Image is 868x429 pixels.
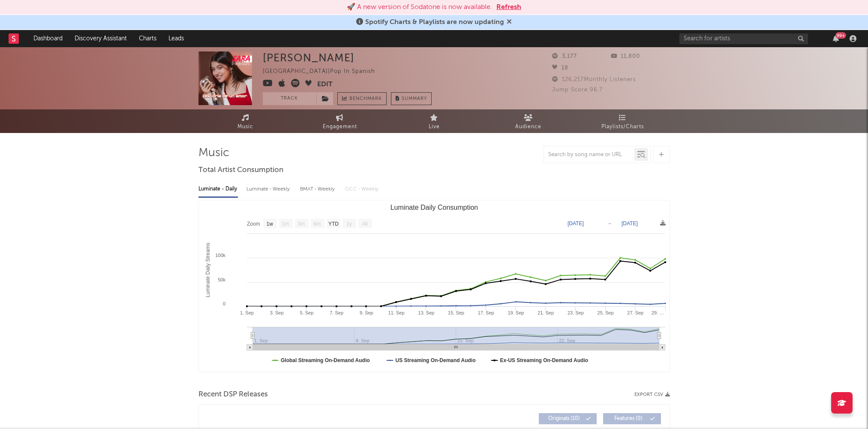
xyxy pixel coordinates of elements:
text: 11. Sep [388,310,404,315]
input: Search by song name or URL [544,151,634,158]
span: Audience [515,122,541,132]
span: Spotify Charts & Playlists are now updating [365,19,504,26]
a: Live [387,109,481,133]
a: Benchmark [337,92,387,105]
a: Leads [162,30,190,47]
a: Audience [481,109,576,133]
text: 27. Sep [627,310,643,315]
button: Features(0) [603,413,661,424]
text: 0 [222,301,225,306]
div: [PERSON_NAME] [263,51,354,64]
text: Ex-US Streaming On-Demand Audio [500,357,588,363]
text: 50k [218,277,225,282]
button: Refresh [496,2,521,12]
text: [DATE] [568,221,584,227]
text: US Streaming On-Demand Audio [395,357,475,363]
button: 99+ [833,35,839,42]
text: 3m [297,221,305,227]
input: Search for artists [679,33,808,44]
span: Originals ( 10 ) [544,416,584,421]
text: 1y [346,221,352,227]
text: 17. Sep [478,310,494,315]
text: 6m [313,221,321,227]
a: Charts [133,30,162,47]
text: Global Streaming On-Demand Audio [281,357,370,363]
div: BMAT - Weekly [300,182,336,196]
text: 5. Sep [300,310,313,315]
text: [DATE] [622,221,638,227]
a: Music [198,109,293,133]
text: 15. Sep [448,310,464,315]
span: Music [237,122,253,132]
text: 23. Sep [567,310,583,315]
a: Playlists/Charts [576,109,670,133]
span: Engagement [323,122,357,132]
div: Luminate - Daily [198,182,238,196]
a: Dashboard [27,30,69,47]
text: 100k [215,253,225,258]
span: 3,177 [552,54,577,59]
text: 3. Sep [270,310,283,315]
div: 🚀 A new version of Sodatone is now available. [347,2,492,12]
a: Discovery Assistant [69,30,133,47]
button: Summary [391,92,432,105]
span: Playlists/Charts [601,122,644,132]
text: 13. Sep [418,310,434,315]
text: 7. Sep [330,310,343,315]
text: 29. … [651,310,664,315]
text: 9. Sep [359,310,373,315]
div: [GEOGRAPHIC_DATA] | Pop in Spanish [263,66,385,77]
button: Track [263,92,316,105]
text: Luminate Daily Streams [204,243,210,297]
text: Zoom [247,221,260,227]
text: 1m [282,221,289,227]
text: 19. Sep [508,310,524,315]
span: 18 [552,65,568,71]
div: 99 + [835,32,846,39]
text: Luminate Daily Consumption [390,204,478,211]
text: 25. Sep [597,310,613,315]
span: Dismiss [507,19,512,26]
button: Export CSV [634,392,670,397]
text: All [362,221,367,227]
span: Jump Score: 96.7 [552,87,603,93]
span: Benchmark [349,94,382,104]
span: Features ( 0 ) [609,416,648,421]
span: 126,217 Monthly Listeners [552,77,636,82]
text: 1w [266,221,273,227]
span: Live [429,122,440,132]
button: Edit [317,79,333,90]
span: Summary [402,97,427,101]
a: Engagement [293,109,387,133]
svg: Luminate Daily Consumption [199,200,670,372]
text: YTD [328,221,338,227]
span: Total Artist Consumption [198,165,283,175]
div: Luminate - Weekly [246,182,291,196]
text: → [607,221,612,227]
text: 1. Sep [240,310,254,315]
span: Recent DSP Releases [198,390,268,400]
button: Originals(10) [539,413,597,424]
span: 11,800 [611,54,640,59]
text: 21. Sep [538,310,554,315]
